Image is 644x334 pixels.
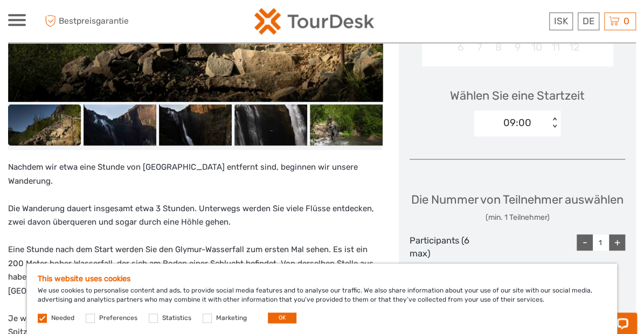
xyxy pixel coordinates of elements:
[489,38,508,56] div: Not available Mittwoch, 8. Oktober 2025
[450,87,585,104] span: Wählen Sie eine Startzeit
[15,19,122,27] p: Chat now
[268,312,296,323] button: OK
[550,117,559,129] div: < >
[124,17,137,30] button: Open LiveChat chat widget
[565,38,584,56] div: Not available Sonntag, 12. Oktober 2025
[410,234,481,260] div: Participants (6 max)
[503,116,531,130] div: 09:00
[411,212,624,223] div: (min. 1 Teilnehmer)
[159,105,232,145] img: 8442660eb7674c858740ac78ec0cbae6_slider_thumbnail.jpeg
[162,314,191,323] label: Statistics
[470,38,489,56] div: Not available Dienstag, 7. Oktober 2025
[216,314,247,323] label: Marketing
[27,263,617,334] div: We use cookies to personalise content and ads, to provide social media features and to analyse ou...
[51,314,74,323] label: Needed
[411,191,624,223] div: Die Nummer von Teilnehmer auswählen
[622,16,631,26] span: 0
[554,16,568,26] span: ISK
[527,38,546,56] div: Not available Freitag, 10. Oktober 2025
[84,105,156,145] img: 296514653133485abba2a2ee910b82d5_slider_thumbnail.jpeg
[254,8,374,34] img: 120-15d4194f-c635-41b9-a512-a3cb382bfb57_logo_small.png
[451,38,470,56] div: Not available Montag, 6. Oktober 2025
[578,12,599,30] div: DE
[546,38,565,56] div: Not available Samstag, 11. Oktober 2025
[38,274,606,283] h5: This website uses cookies
[508,38,527,56] div: Not available Donnerstag, 9. Oktober 2025
[234,105,307,145] img: c0fe6ab4ec154fe9b336b7e1f846a56d_slider_thumbnail.jpeg
[577,234,593,250] div: -
[8,105,81,145] img: c69e770f57a14e169a52a15d4b20d19a_slider_thumbnail.jpeg
[609,234,625,250] div: +
[310,105,383,145] img: a6c0b61a20d44243a135a2f12eaafaab_slider_thumbnail.jpeg
[99,314,137,323] label: Preferences
[42,12,165,30] span: Bestpreisgarantie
